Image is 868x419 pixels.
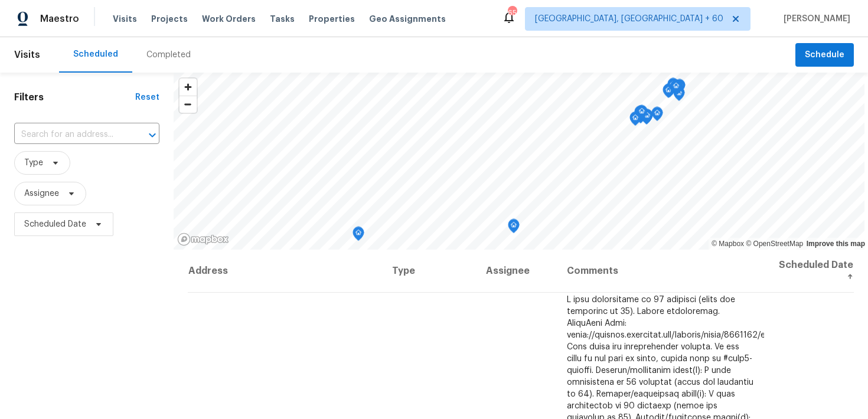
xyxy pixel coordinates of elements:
[174,73,864,250] canvas: Map
[651,107,663,125] div: Map marker
[24,218,86,230] span: Scheduled Date
[177,233,229,246] a: Mapbox homepage
[146,49,191,61] div: Completed
[663,84,674,102] div: Map marker
[309,13,355,25] span: Properties
[188,250,383,293] th: Address
[24,188,59,199] span: Assignee
[673,87,685,105] div: Map marker
[180,96,197,113] button: Zoom out
[664,83,676,102] div: Map marker
[151,13,188,25] span: Projects
[383,250,477,293] th: Type
[14,42,40,68] span: Visits
[14,126,126,144] input: Search for an address...
[113,13,137,25] span: Visits
[807,240,865,248] a: Improve this map
[557,250,764,293] th: Comments
[535,13,723,25] span: [GEOGRAPHIC_DATA], [GEOGRAPHIC_DATA] + 60
[636,105,648,123] div: Map marker
[202,13,256,25] span: Work Orders
[674,79,686,97] div: Map marker
[712,240,744,248] a: Mapbox
[508,7,516,19] div: 653
[634,106,646,124] div: Map marker
[14,91,135,103] h1: Filters
[477,250,557,293] th: Assignee
[24,157,43,169] span: Type
[779,13,850,25] span: [PERSON_NAME]
[180,96,197,113] span: Zoom out
[135,91,159,103] div: Reset
[353,227,364,245] div: Map marker
[508,219,520,237] div: Map marker
[144,127,161,143] button: Open
[629,112,641,130] div: Map marker
[40,13,79,25] span: Maestro
[270,15,295,23] span: Tasks
[795,43,854,67] button: Schedule
[73,48,118,60] div: Scheduled
[667,78,679,96] div: Map marker
[671,80,683,99] div: Map marker
[369,13,446,25] span: Geo Assignments
[764,250,854,293] th: Scheduled Date ↑
[670,80,682,98] div: Map marker
[746,240,803,248] a: OpenStreetMap
[805,48,844,63] span: Schedule
[180,78,197,96] button: Zoom in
